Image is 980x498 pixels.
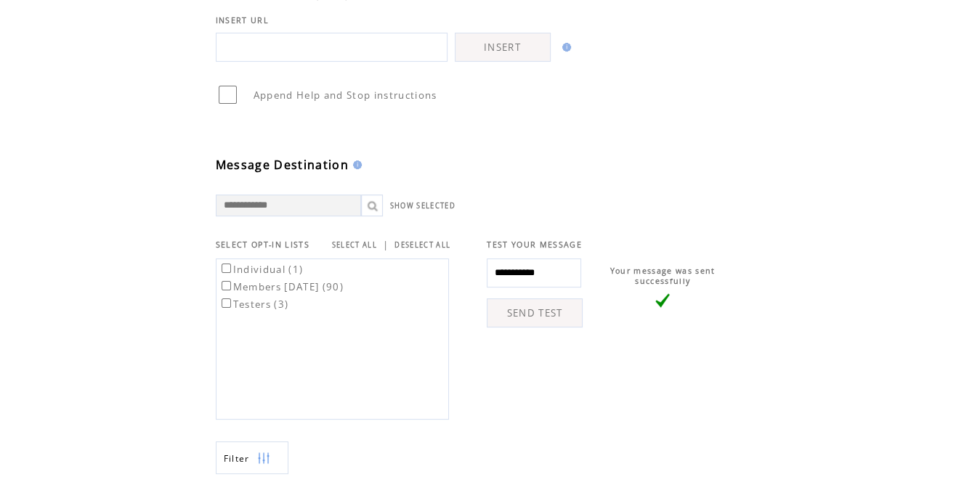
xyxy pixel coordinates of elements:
[216,157,349,173] span: Message Destination
[455,33,551,62] a: INSERT
[487,298,583,327] a: SEND TEST
[216,441,288,474] a: Filter
[219,280,344,293] label: Members [DATE] (90)
[222,298,231,308] input: Testers (3)
[222,264,231,273] input: Individual (1)
[558,43,571,52] img: help.gif
[219,298,289,311] label: Testers (3)
[222,281,231,290] input: Members [DATE] (90)
[383,238,389,251] span: |
[224,452,250,465] span: Show filters
[349,160,362,169] img: help.gif
[216,240,309,250] span: SELECT OPT-IN LISTS
[487,240,582,250] span: TEST YOUR MESSAGE
[394,240,450,250] a: DESELECT ALL
[390,201,455,211] a: SHOW SELECTED
[332,240,377,250] a: SELECT ALL
[655,293,670,308] img: vLarge.png
[257,442,270,475] img: filters.png
[219,263,304,276] label: Individual (1)
[254,89,437,102] span: Append Help and Stop instructions
[216,15,269,25] span: INSERT URL
[610,266,716,286] span: Your message was sent successfully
